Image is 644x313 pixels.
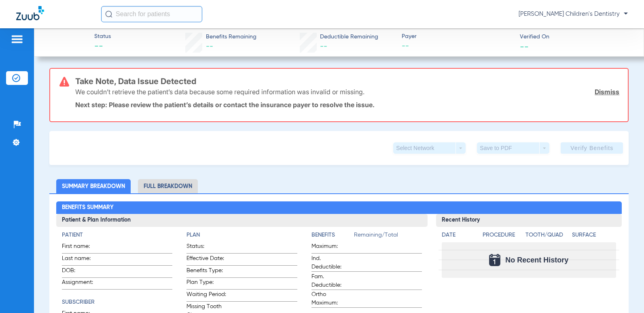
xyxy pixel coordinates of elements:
li: Full Breakdown [138,179,198,193]
app-breakdown-title: Tooth/Quad [525,231,570,242]
span: -- [206,43,213,50]
span: Status: [186,242,226,253]
img: error-icon [59,77,69,87]
h3: Patient & Plan Information [56,214,428,227]
h4: Benefits [311,231,354,239]
span: Verified On [520,33,631,41]
li: Summary Breakdown [56,179,131,193]
h4: Plan [186,231,297,239]
span: Fam. Deductible: [311,273,351,290]
p: Next step: Please review the patient’s details or contact the insurance payer to resolve the issue. [75,101,620,109]
img: hamburger-icon [11,34,23,44]
img: Calendar [489,254,500,266]
h2: Benefits Summary [56,201,622,214]
img: Zuub Logo [16,6,44,20]
span: Assignment: [62,278,102,289]
span: Plan Type: [186,278,226,289]
span: No Recent History [505,256,568,264]
h4: Date [442,231,476,239]
app-breakdown-title: Date [442,231,476,242]
h4: Patient [62,231,172,239]
span: Payer [402,32,513,41]
p: We couldn’t retrieve the patient’s data because some required information was invalid or missing. [75,88,364,96]
app-breakdown-title: Procedure [483,231,523,242]
h3: Recent History [436,214,622,227]
app-breakdown-title: Benefits [311,231,354,242]
img: Search Icon [105,11,112,18]
input: Search for patients [101,6,202,22]
app-breakdown-title: Surface [572,231,616,242]
h4: Subscriber [62,298,172,307]
span: Waiting Period: [186,290,226,301]
span: Maximum: [311,242,351,253]
span: -- [94,41,111,53]
span: First name: [62,242,102,253]
span: -- [320,43,327,50]
span: Ortho Maximum: [311,290,351,307]
h3: Take Note, Data Issue Detected [75,77,620,85]
span: Deductible Remaining [320,33,378,41]
h4: Tooth/Quad [525,231,570,239]
a: Dismiss [595,88,619,96]
span: [PERSON_NAME] Children's Dentistry [519,10,628,18]
h4: Surface [572,231,616,239]
span: Benefits Remaining [206,33,256,41]
span: Remaining/Total [354,231,422,242]
span: Status [94,32,111,41]
span: Ind. Deductible: [311,254,351,271]
span: DOB: [62,266,102,277]
span: Benefits Type: [186,266,226,277]
span: -- [402,41,513,51]
span: Effective Date: [186,254,226,265]
span: Last name: [62,254,102,265]
h4: Procedure [483,231,523,239]
span: -- [520,42,529,51]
